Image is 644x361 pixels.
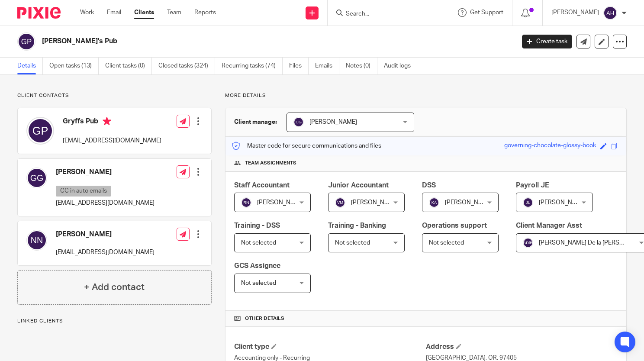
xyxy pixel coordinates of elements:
p: [PERSON_NAME] [551,8,599,17]
span: Staff Accountant [234,182,290,189]
h3: Client manager [234,118,278,126]
span: Operations support [422,222,487,229]
a: Recurring tasks (74) [222,58,283,74]
img: svg%3E [26,117,54,145]
span: Not selected [241,280,276,286]
a: Client tasks (0) [105,58,152,74]
span: Other details [245,315,284,322]
span: GCS Assignee [234,262,280,269]
span: Not selected [429,240,464,246]
a: Files [289,58,309,74]
span: Client Manager Asst [516,222,582,229]
h4: + Add contact [84,280,145,294]
a: Emails [315,58,339,74]
span: [PERSON_NAME] [539,200,586,206]
img: svg%3E [26,168,47,188]
p: [EMAIL_ADDRESS][DOMAIN_NAME] [63,136,161,145]
span: Junior Accountant [328,182,389,189]
p: Linked clients [17,318,212,325]
span: [PERSON_NAME] [257,200,305,206]
h4: Gryffs Pub [63,117,161,128]
p: Client contacts [17,92,212,99]
img: svg%3E [523,238,533,248]
a: Create task [522,35,572,48]
h2: [PERSON_NAME]'s Pub [42,37,415,46]
img: svg%3E [293,117,304,127]
span: [PERSON_NAME] [351,200,399,206]
span: Team assignments [245,160,296,167]
img: svg%3E [603,6,617,20]
span: DSS [422,182,436,189]
a: Work [80,8,94,17]
a: Clients [134,8,154,17]
h4: Address [426,342,618,351]
p: Master code for secure communications and files [232,142,381,150]
span: [PERSON_NAME] [445,200,493,206]
span: [PERSON_NAME] [309,119,357,125]
h4: [PERSON_NAME] [56,230,155,239]
a: Email [107,8,121,17]
img: svg%3E [429,197,439,208]
img: svg%3E [17,32,35,51]
img: svg%3E [523,197,533,208]
p: CC in auto emails [56,186,111,197]
span: Training - DSS [234,222,280,229]
p: [EMAIL_ADDRESS][DOMAIN_NAME] [56,199,155,207]
h4: Client type [234,342,426,351]
a: Closed tasks (324) [158,58,215,74]
span: Payroll JE [516,182,549,189]
img: svg%3E [26,230,47,251]
span: Training - Banking [328,222,386,229]
input: Search [345,10,423,18]
i: Primary [103,117,111,126]
img: svg%3E [335,197,345,208]
a: Notes (0) [346,58,377,74]
h4: [PERSON_NAME] [56,168,155,177]
span: Get Support [470,10,503,16]
a: Audit logs [384,58,417,74]
a: Reports [194,8,216,17]
img: Pixie [17,7,61,19]
div: governing-chocolate-glossy-book [504,141,596,151]
a: Open tasks (13) [49,58,99,74]
p: More details [225,92,627,99]
span: Not selected [335,240,370,246]
p: [EMAIL_ADDRESS][DOMAIN_NAME] [56,248,155,257]
a: Team [167,8,181,17]
img: svg%3E [241,197,251,208]
a: Details [17,58,43,74]
span: Not selected [241,240,276,246]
